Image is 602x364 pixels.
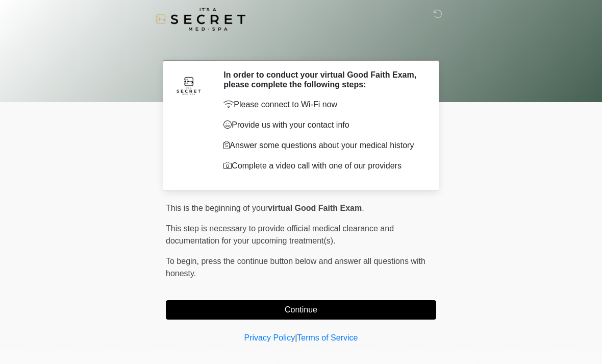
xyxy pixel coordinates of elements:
span: To begin, [166,257,201,265]
p: Please connect to Wi-Fi now [223,99,421,111]
h1: ‎ ‎ [158,37,444,56]
p: Complete a video call with one of our providers [223,160,421,172]
span: This is the beginning of your [166,204,268,212]
img: Agent Avatar [173,70,204,101]
a: Terms of Service [297,333,358,342]
strong: virtual Good Faith Exam [268,204,362,212]
a: Privacy Policy [244,333,295,342]
h2: In order to conduct your virtual Good Faith Exam, please complete the following steps: [223,70,421,89]
a: | [295,333,297,342]
p: Provide us with your contact info [223,119,421,131]
span: . [362,204,364,212]
p: Answer some questions about your medical history [223,139,421,152]
button: Continue [166,300,436,320]
span: press the continue button below and answer all questions with honesty. [166,257,425,278]
span: This step is necessary to provide official medical clearance and documentation for your upcoming ... [166,224,394,245]
img: It's A Secret Med Spa Logo [156,8,245,31]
